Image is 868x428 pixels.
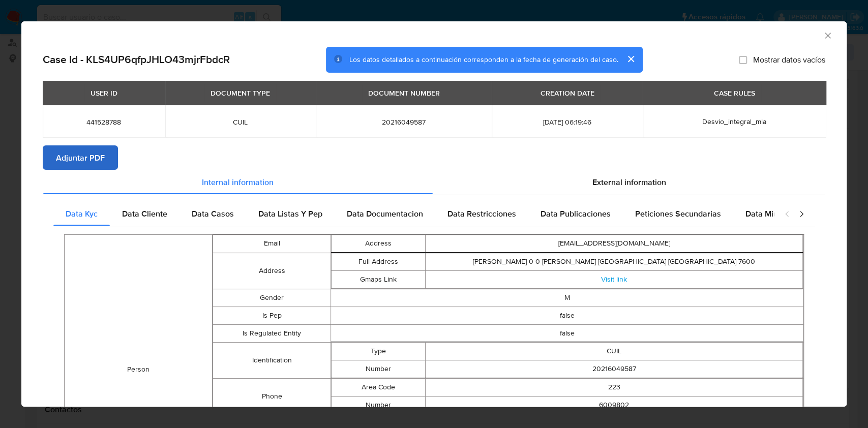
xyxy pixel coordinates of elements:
[122,208,167,220] span: Data Cliente
[213,253,331,289] td: Address
[331,289,803,307] td: M
[618,47,643,71] button: cerrar
[213,324,331,342] td: Is Regulated Entity
[332,360,426,378] td: Number
[426,396,803,414] td: 6009802
[739,55,747,64] input: Mostrar datos vacíos
[213,289,331,307] td: Gender
[823,30,832,40] button: Cerrar ventana
[332,342,426,360] td: Type
[21,21,847,407] div: closure-recommendation-modal
[328,117,480,127] span: 20216049587
[55,117,153,127] span: 441528788
[213,307,331,324] td: Is Pep
[332,396,426,414] td: Number
[258,208,322,220] span: Data Listas Y Pep
[447,208,516,220] span: Data Restricciones
[53,202,774,226] div: Detailed internal info
[202,176,274,188] span: Internal information
[745,208,801,220] span: Data Minoridad
[426,253,803,270] td: [PERSON_NAME] 0 0 [PERSON_NAME] [GEOGRAPHIC_DATA] [GEOGRAPHIC_DATA] 7600
[43,53,230,66] h2: Case Id - KLS4UP6qfpJHLO43mjrFbdcR
[504,117,630,127] span: [DATE] 06:19:46
[534,84,600,102] div: CREATION DATE
[56,146,105,169] span: Adjuntar PDF
[541,208,611,220] span: Data Publicaciones
[332,253,426,270] td: Full Address
[331,307,803,324] td: false
[213,234,331,253] td: Email
[347,208,423,220] span: Data Documentacion
[362,84,446,102] div: DOCUMENT NUMBER
[349,54,618,65] span: Los datos detallados a continuación corresponden a la fecha de generación del caso.
[43,145,118,170] button: Adjuntar PDF
[702,116,766,127] span: Desvio_integral_mla
[753,54,825,65] span: Mostrar datos vacíos
[204,84,276,102] div: DOCUMENT TYPE
[177,117,304,127] span: CUIL
[601,274,627,284] a: Visit link
[84,84,124,102] div: USER ID
[592,176,666,188] span: External information
[708,84,761,102] div: CASE RULES
[332,234,426,252] td: Address
[192,208,234,220] span: Data Casos
[213,378,331,414] td: Phone
[426,378,803,396] td: 223
[331,324,803,342] td: false
[426,342,803,360] td: CUIL
[635,208,721,220] span: Peticiones Secundarias
[426,234,803,252] td: [EMAIL_ADDRESS][DOMAIN_NAME]
[66,208,98,220] span: Data Kyc
[213,342,331,378] td: Identification
[332,378,426,396] td: Area Code
[332,270,426,288] td: Gmaps Link
[426,360,803,378] td: 20216049587
[43,170,825,194] div: Detailed info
